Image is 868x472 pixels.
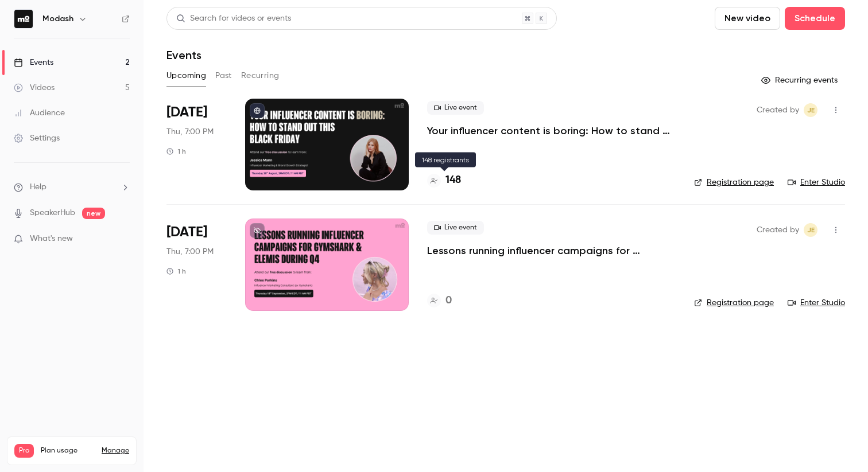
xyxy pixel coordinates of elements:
h1: Events [166,48,201,62]
span: Plan usage [41,446,95,455]
span: Jack Eaton [804,103,817,117]
div: 1 h [166,147,186,156]
a: Lessons running influencer campaigns for Gymshark & Elemis during Q4 [427,244,676,258]
span: Thu, 7:00 PM [166,126,214,138]
button: Recurring events [756,71,845,89]
span: Created by [757,223,799,237]
span: [DATE] [166,103,207,122]
span: JE [807,103,815,117]
span: Live event [427,221,484,235]
span: What's new [30,233,73,245]
div: Videos [14,82,55,93]
a: Registration page [694,177,774,188]
span: Live event [427,101,484,115]
h6: Modash [42,13,73,25]
a: 148 [427,173,461,188]
a: SpeakerHub [30,207,75,219]
span: Pro [14,444,34,458]
h4: 148 [445,173,461,188]
a: Enter Studio [788,297,845,309]
div: 1 h [166,267,186,276]
span: JE [807,223,815,237]
h4: 0 [445,293,452,309]
button: Schedule [785,7,845,30]
span: Help [30,181,46,193]
span: [DATE] [166,223,207,241]
a: Your influencer content is boring: How to stand out this [DATE][DATE] [427,124,676,138]
a: 0 [427,293,452,309]
button: Upcoming [166,67,206,85]
div: Events [14,57,53,68]
a: Enter Studio [788,177,845,188]
span: Thu, 7:00 PM [166,246,214,258]
button: Recurring [241,67,280,85]
button: Past [215,67,232,85]
div: Sep 18 Thu, 7:00 PM (Europe/London) [166,219,227,310]
a: Registration page [694,297,774,309]
div: Settings [14,132,60,144]
button: New video [715,7,780,30]
img: Modash [14,10,33,28]
li: help-dropdown-opener [14,181,130,193]
div: Aug 28 Thu, 7:00 PM (Europe/London) [166,99,227,190]
a: Manage [102,446,129,455]
span: Jack Eaton [804,223,817,237]
span: Created by [757,103,799,117]
div: Search for videos or events [176,13,291,25]
div: Audience [14,107,65,119]
span: new [82,208,105,219]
